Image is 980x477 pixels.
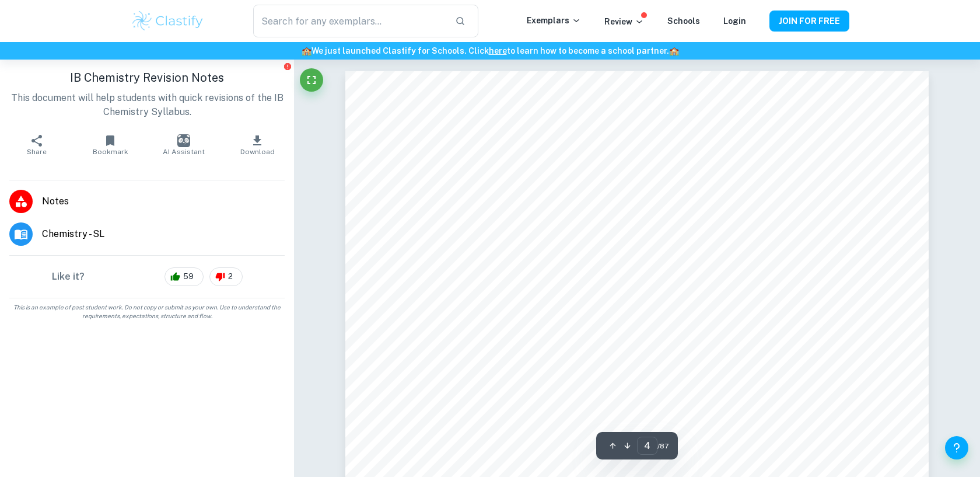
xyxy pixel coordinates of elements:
button: Fullscreen [300,68,323,92]
span: 🏫 [302,46,311,55]
span: 59 [177,271,200,283]
img: Clastify logo [131,9,205,33]
span: Bookmark [93,148,128,156]
span: Download [240,148,275,156]
div: 2 [209,267,243,286]
button: Download [220,128,294,161]
p: Review [604,15,644,28]
h6: Like it? [52,270,85,284]
h1: IB Chemistry Revision Notes [9,69,285,86]
span: 🏫 [669,46,679,55]
a: Schools [667,16,700,26]
span: / 87 [657,441,668,451]
button: JOIN FOR FREE [769,11,849,32]
button: Help and Feedback [945,436,968,459]
button: Bookmark [73,128,147,161]
input: Search for any exemplars... [253,5,446,37]
span: This is an example of past student work. Do not copy or submit as your own. Use to understand the... [5,303,289,321]
img: AI Assistant [177,134,190,147]
p: This document will help students with quick revisions of the IB Chemistry Syllabus. [9,91,285,119]
span: Share [27,148,47,156]
span: AI Assistant [163,148,205,156]
span: Chemistry - SL [42,227,285,241]
div: 59 [164,267,204,286]
h6: We just launched Clastify for Schools. Click to learn how to become a school partner. [2,44,978,57]
button: AI Assistant [147,128,220,161]
button: Report issue [283,62,292,71]
span: Notes [42,194,285,208]
span: 2 [222,271,239,283]
a: Login [723,16,746,26]
p: Exemplars [527,14,581,27]
a: here [489,46,507,55]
